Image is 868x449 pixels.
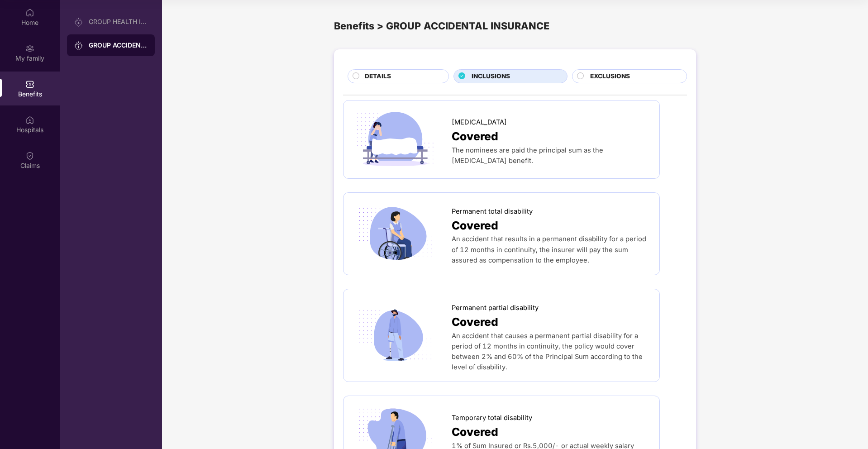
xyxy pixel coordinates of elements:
span: Covered [452,217,498,234]
img: svg+xml;base64,PHN2ZyBpZD0iQmVuZWZpdHMiIHhtbG5zPSJodHRwOi8vd3d3LnczLm9yZy8yMDAwL3N2ZyIgd2lkdGg9Ij... [25,80,34,89]
span: EXCLUSIONS [590,72,630,81]
span: An accident that results in a permanent disability for a period of 12 months in continuity, the i... [452,235,646,264]
span: Covered [452,423,498,441]
span: Covered [452,128,498,145]
img: svg+xml;base64,PHN2ZyBpZD0iSG9tZSIgeG1sbnM9Imh0dHA6Ly93d3cudzMub3JnLzIwMDAvc3ZnIiB3aWR0aD0iMjAiIG... [25,8,34,17]
img: icon [353,110,438,169]
div: GROUP ACCIDENTAL INSURANCE [89,41,148,50]
img: svg+xml;base64,PHN2ZyB3aWR0aD0iMjAiIGhlaWdodD0iMjAiIHZpZXdCb3g9IjAgMCAyMCAyMCIgZmlsbD0ibm9uZSIgeG... [74,18,83,27]
img: icon [353,204,438,263]
span: Permanent total disability [452,206,533,217]
span: DETAILS [365,72,391,81]
span: An accident that causes a permanent partial disability for a period of 12 months in continuity, t... [452,332,643,371]
img: svg+xml;base64,PHN2ZyB3aWR0aD0iMjAiIGhlaWdodD0iMjAiIHZpZXdCb3g9IjAgMCAyMCAyMCIgZmlsbD0ibm9uZSIgeG... [25,44,34,53]
div: GROUP HEALTH INSURANCE [89,18,148,25]
span: Permanent partial disability [452,303,539,313]
img: svg+xml;base64,PHN2ZyBpZD0iQ2xhaW0iIHhtbG5zPSJodHRwOi8vd3d3LnczLm9yZy8yMDAwL3N2ZyIgd2lkdGg9IjIwIi... [25,151,34,160]
span: INCLUSIONS [472,72,510,81]
img: svg+xml;base64,PHN2ZyBpZD0iSG9zcGl0YWxzIiB4bWxucz0iaHR0cDovL3d3dy53My5vcmcvMjAwMC9zdmciIHdpZHRoPS... [25,115,34,124]
span: [MEDICAL_DATA] [452,117,507,128]
div: Benefits > GROUP ACCIDENTAL INSURANCE [334,18,696,33]
img: icon [353,306,438,365]
span: Temporary total disability [452,413,532,423]
img: svg+xml;base64,PHN2ZyB3aWR0aD0iMjAiIGhlaWdodD0iMjAiIHZpZXdCb3g9IjAgMCAyMCAyMCIgZmlsbD0ibm9uZSIgeG... [74,41,83,50]
span: Covered [452,313,498,331]
span: The nominees are paid the principal sum as the [MEDICAL_DATA] benefit. [452,146,603,165]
